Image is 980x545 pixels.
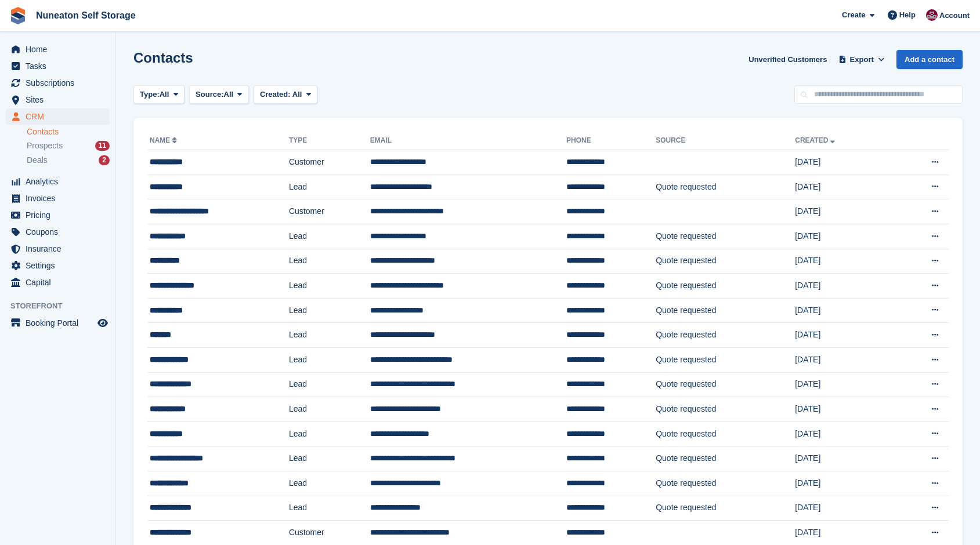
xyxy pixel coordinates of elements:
[289,471,370,496] td: Lead
[6,41,110,57] a: menu
[27,140,110,152] a: Prospects 11
[26,58,95,74] span: Tasks
[370,132,566,150] th: Email
[189,85,249,104] button: Source: All
[926,9,938,21] img: Chris Palmer
[6,207,110,223] a: menu
[289,274,370,299] td: Lead
[26,257,95,274] span: Settings
[795,446,892,471] td: [DATE]
[842,9,865,21] span: Create
[96,316,110,330] a: Preview store
[6,315,110,331] a: menu
[795,372,892,397] td: [DATE]
[656,274,795,299] td: Quote requested
[289,175,370,199] td: Lead
[289,150,370,175] td: Customer
[896,50,963,69] a: Add a contact
[656,249,795,274] td: Quote requested
[6,257,110,274] a: menu
[26,315,95,331] span: Booking Portal
[656,496,795,521] td: Quote requested
[6,58,110,74] a: menu
[9,7,27,24] img: stora-icon-8386f47178a22dfd0bd8f6a31ec36ba5ce8667c1dd55bd0f319d3a0aa187defe.svg
[6,173,110,190] a: menu
[6,224,110,240] a: menu
[26,241,95,257] span: Insurance
[850,54,874,66] span: Export
[795,347,892,372] td: [DATE]
[150,136,179,144] a: Name
[289,298,370,323] td: Lead
[289,323,370,348] td: Lead
[26,207,95,223] span: Pricing
[160,89,169,100] span: All
[26,173,95,190] span: Analytics
[795,224,892,249] td: [DATE]
[899,9,916,21] span: Help
[26,41,95,57] span: Home
[224,89,234,100] span: All
[289,496,370,521] td: Lead
[27,126,110,137] a: Contacts
[656,323,795,348] td: Quote requested
[795,136,837,144] a: Created
[289,199,370,224] td: Customer
[289,521,370,545] td: Customer
[656,224,795,249] td: Quote requested
[10,300,115,312] span: Storefront
[289,397,370,422] td: Lead
[795,471,892,496] td: [DATE]
[6,241,110,257] a: menu
[656,446,795,471] td: Quote requested
[26,108,95,125] span: CRM
[939,10,970,21] span: Account
[795,397,892,422] td: [DATE]
[289,372,370,397] td: Lead
[795,150,892,175] td: [DATE]
[795,323,892,348] td: [DATE]
[31,6,140,25] a: Nuneaton Self Storage
[656,347,795,372] td: Quote requested
[795,521,892,545] td: [DATE]
[26,75,95,91] span: Subscriptions
[656,175,795,199] td: Quote requested
[656,422,795,446] td: Quote requested
[289,446,370,471] td: Lead
[292,90,302,99] span: All
[95,141,110,151] div: 11
[289,347,370,372] td: Lead
[99,155,110,165] div: 2
[6,274,110,290] a: menu
[289,422,370,446] td: Lead
[566,132,656,150] th: Phone
[744,50,831,69] a: Unverified Customers
[140,89,160,100] span: Type:
[196,89,223,100] span: Source:
[836,50,887,69] button: Export
[795,422,892,446] td: [DATE]
[6,75,110,91] a: menu
[289,224,370,249] td: Lead
[27,155,48,166] span: Deals
[260,90,291,99] span: Created:
[289,132,370,150] th: Type
[656,298,795,323] td: Quote requested
[27,154,110,166] a: Deals 2
[26,92,95,108] span: Sites
[27,140,63,151] span: Prospects
[289,249,370,274] td: Lead
[26,224,95,240] span: Coupons
[795,199,892,224] td: [DATE]
[133,50,193,66] h1: Contacts
[6,190,110,206] a: menu
[795,274,892,299] td: [DATE]
[26,190,95,206] span: Invoices
[6,108,110,125] a: menu
[656,372,795,397] td: Quote requested
[795,298,892,323] td: [DATE]
[656,471,795,496] td: Quote requested
[133,85,185,104] button: Type: All
[656,397,795,422] td: Quote requested
[795,496,892,521] td: [DATE]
